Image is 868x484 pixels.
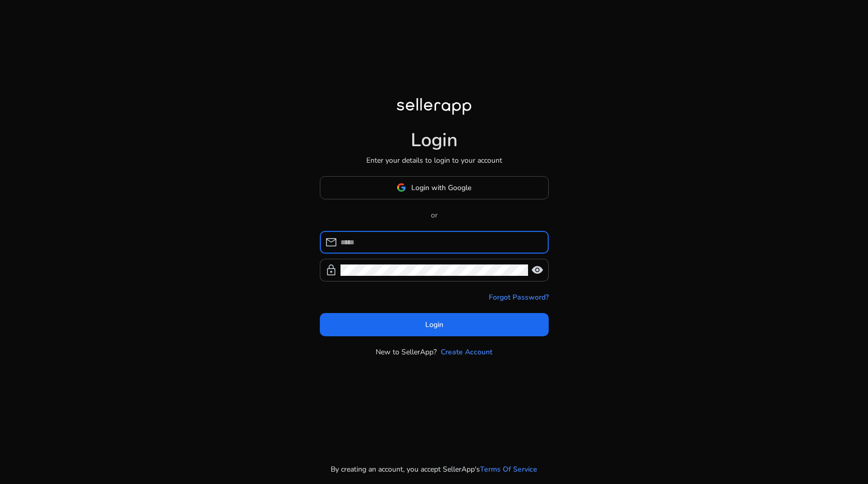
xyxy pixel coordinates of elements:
span: visibility [531,264,544,276]
p: New to SellerApp? [376,347,437,357]
p: or [320,210,549,221]
span: Login with Google [411,182,471,193]
h1: Login [411,129,458,151]
a: Forgot Password? [489,292,549,303]
span: mail [325,236,337,248]
button: Login [320,313,549,336]
img: google-logo.svg [397,183,406,192]
span: Login [425,319,443,330]
span: lock [325,264,337,276]
a: Create Account [441,347,492,357]
a: Terms Of Service [480,464,537,475]
p: Enter your details to login to your account [366,155,502,166]
button: Login with Google [320,176,549,199]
